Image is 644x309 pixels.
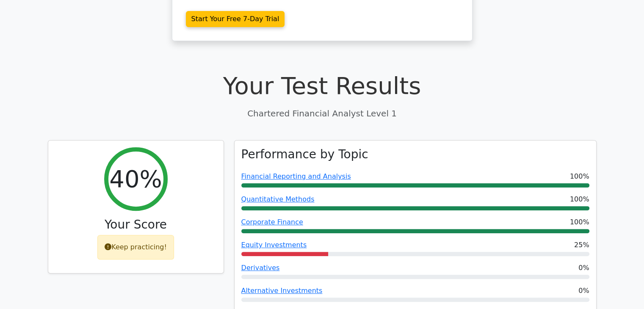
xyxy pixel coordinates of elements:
span: 0% [578,263,589,273]
div: Keep practicing! [97,235,174,259]
span: 0% [578,286,589,296]
h3: Your Score [55,218,217,232]
a: Equity Investments [241,241,307,249]
p: Chartered Financial Analyst Level 1 [48,107,597,120]
a: Start Your Free 7-Day Trial [186,11,285,27]
span: 25% [574,240,589,250]
a: Corporate Finance [241,218,303,226]
h1: Your Test Results [48,72,597,100]
a: Financial Reporting and Analysis [241,172,351,180]
h2: 40% [109,165,162,193]
h3: Performance by Topic [241,147,368,162]
span: 100% [570,171,589,182]
a: Quantitative Methods [241,195,315,203]
span: 100% [570,217,589,227]
a: Derivatives [241,264,280,272]
a: Alternative Investments [241,287,323,295]
span: 100% [570,194,589,204]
